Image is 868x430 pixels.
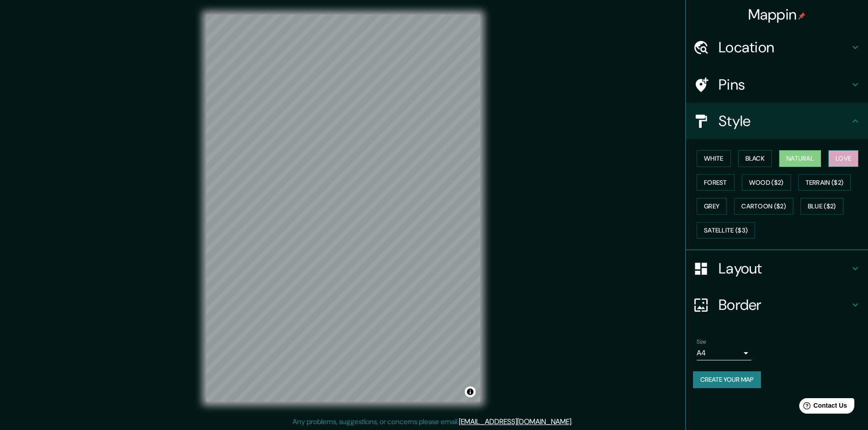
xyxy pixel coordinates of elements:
[697,346,751,360] div: A4
[742,174,791,191] button: Wood ($2)
[719,38,850,56] h4: Location
[779,150,821,167] button: Natural
[798,174,851,191] button: Terrain ($2)
[686,103,868,139] div: Style
[734,198,793,215] button: Cartoon ($2)
[206,15,480,402] canvas: Map
[465,386,476,397] button: Toggle attribution
[686,66,868,103] div: Pins
[697,198,727,215] button: Grey
[573,416,574,427] div: .
[801,198,843,215] button: Blue ($2)
[828,150,858,167] button: Love
[697,174,734,191] button: Forest
[719,296,850,314] h4: Border
[787,395,858,420] iframe: Help widget launcher
[748,5,806,24] h4: Mappin
[697,150,731,167] button: White
[719,112,850,130] h4: Style
[719,76,850,94] h4: Pins
[798,12,806,20] img: pin-icon.png
[574,416,576,427] div: .
[693,371,761,388] button: Create your map
[719,259,850,278] h4: Layout
[459,417,571,426] a: [EMAIL_ADDRESS][DOMAIN_NAME]
[738,150,772,167] button: Black
[686,287,868,323] div: Border
[686,250,868,287] div: Layout
[697,222,755,239] button: Satellite ($3)
[293,416,573,427] p: Any problems, suggestions, or concerns please email .
[686,29,868,66] div: Location
[697,338,706,346] label: Size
